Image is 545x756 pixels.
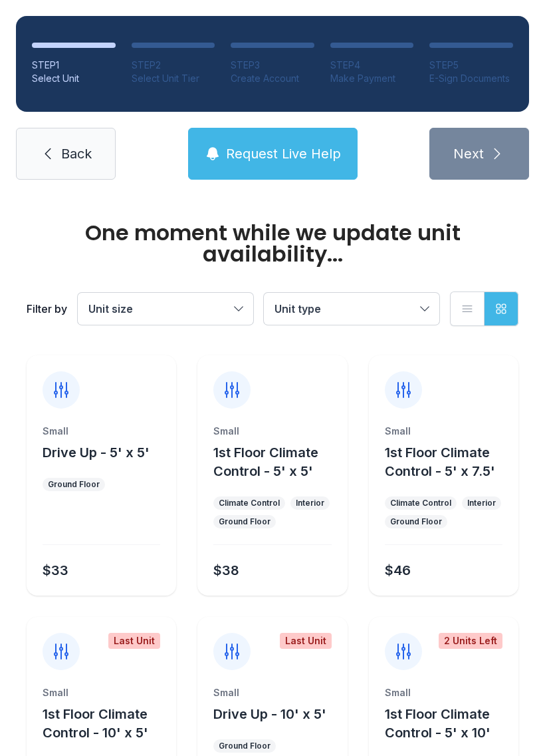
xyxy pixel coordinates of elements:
[132,59,215,72] div: STEP 2
[330,59,414,72] div: STEP 4
[213,705,326,723] button: Drive Up - 10' x 5'
[108,633,160,649] div: Last Unit
[385,561,411,580] div: $46
[429,59,513,72] div: STEP 5
[213,561,239,580] div: $38
[32,72,116,85] div: Select Unit
[48,479,100,490] div: Ground Floor
[385,706,490,741] span: 1st Floor Climate Control - 5' x 10'
[43,425,160,438] div: Small
[32,59,116,72] div: STEP 1
[453,144,484,163] span: Next
[213,686,331,699] div: Small
[385,443,513,480] button: 1st Floor Climate Control - 5' x 7.5'
[78,293,253,325] button: Unit size
[213,425,331,438] div: Small
[132,72,215,85] div: Select Unit Tier
[390,498,451,508] div: Climate Control
[280,633,332,649] div: Last Unit
[213,706,326,722] span: Drive Up - 10' x 5'
[231,72,314,85] div: Create Account
[467,498,496,508] div: Interior
[385,686,502,699] div: Small
[43,686,160,699] div: Small
[274,302,321,315] span: Unit type
[88,302,133,315] span: Unit size
[219,498,280,508] div: Climate Control
[219,516,271,527] div: Ground Floor
[43,443,150,462] button: Drive Up - 5' x 5'
[390,516,442,527] div: Ground Floor
[385,705,513,742] button: 1st Floor Climate Control - 5' x 10'
[43,561,68,580] div: $33
[385,425,502,438] div: Small
[385,445,495,479] span: 1st Floor Climate Control - 5' x 7.5'
[226,144,341,163] span: Request Live Help
[429,72,513,85] div: E-Sign Documents
[43,706,148,741] span: 1st Floor Climate Control - 10' x 5'
[213,443,342,480] button: 1st Floor Climate Control - 5' x 5'
[296,498,324,508] div: Interior
[61,144,92,163] span: Back
[43,445,150,461] span: Drive Up - 5' x 5'
[439,633,502,649] div: 2 Units Left
[330,72,414,85] div: Make Payment
[264,293,439,325] button: Unit type
[27,301,67,317] div: Filter by
[43,705,171,742] button: 1st Floor Climate Control - 10' x 5'
[219,741,271,751] div: Ground Floor
[27,222,518,265] div: One moment while we update unit availability...
[231,59,314,72] div: STEP 3
[213,445,318,479] span: 1st Floor Climate Control - 5' x 5'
